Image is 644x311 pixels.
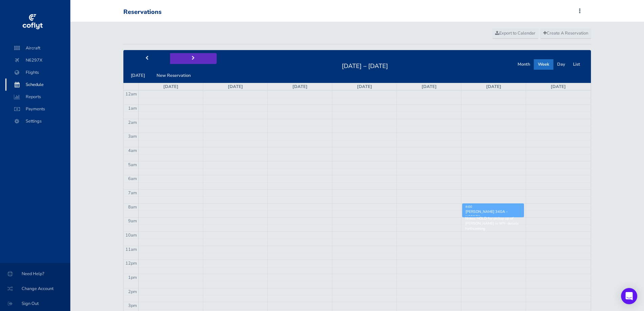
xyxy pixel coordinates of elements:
[514,59,534,70] button: Month
[123,53,170,64] button: prev
[128,176,137,182] span: 6am
[553,59,569,70] button: Day
[128,162,137,168] span: 5am
[486,84,501,90] a: [DATE]
[128,148,137,154] span: 4am
[338,61,392,70] h2: [DATE] – [DATE]
[128,289,137,295] span: 2pm
[466,205,472,209] span: 8:00
[170,53,217,64] button: next
[534,59,553,70] button: Week
[8,297,62,310] span: Sign Out
[163,84,178,90] a: [DATE]
[125,91,137,97] span: 12am
[12,66,64,79] span: Flights
[465,216,521,231] p: Notes: HOLD for pickup up of [PERSON_NAME] in WY- details forthcoming
[128,218,137,224] span: 9am
[12,115,64,127] span: Settings
[543,30,588,36] span: Create A Reservation
[125,232,137,238] span: 10am
[8,268,62,280] span: Need Help?
[357,84,372,90] a: [DATE]
[540,28,591,39] a: Create A Reservation
[422,84,437,90] a: [DATE]
[8,283,62,295] span: Change Account
[128,105,137,111] span: 1am
[128,303,137,309] span: 3pm
[125,246,137,252] span: 11am
[128,133,137,139] span: 3am
[128,274,137,281] span: 1pm
[551,84,566,90] a: [DATE]
[12,91,64,103] span: Reports
[21,12,44,32] img: coflyt logo
[621,288,637,304] div: Open Intercom Messenger
[128,204,137,210] span: 8am
[128,190,137,196] span: 7am
[12,54,64,66] span: N6297X
[125,260,137,266] span: 12pm
[495,30,535,36] span: Export to Calendar
[127,70,149,81] button: [DATE]
[12,103,64,115] span: Payments
[228,84,243,90] a: [DATE]
[12,79,64,91] span: Schedule
[292,84,308,90] a: [DATE]
[128,119,137,126] span: 2am
[569,59,584,70] button: List
[12,42,64,54] span: Aircraft
[123,8,162,16] div: Reservations
[492,28,539,39] a: Export to Calendar
[465,209,521,219] div: [PERSON_NAME] 340A - N6297X
[152,70,195,81] button: New Reservation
